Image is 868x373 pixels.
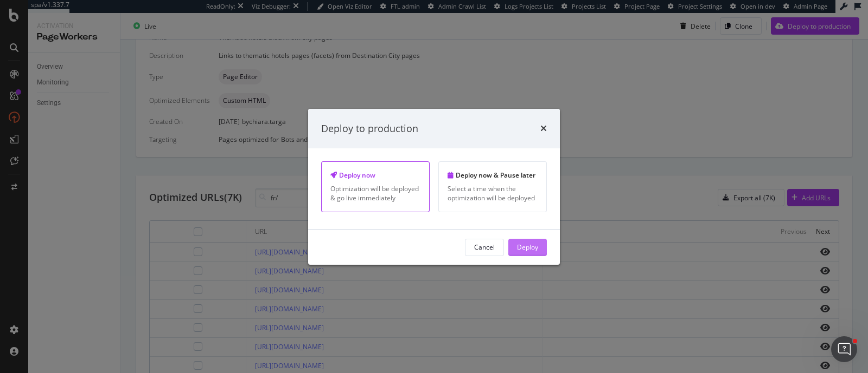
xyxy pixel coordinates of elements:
div: Cancel [474,243,495,252]
div: Deploy to production [321,121,418,135]
div: times [540,121,547,135]
div: modal [308,108,560,264]
button: Deploy [508,239,547,256]
div: Deploy now [330,171,420,180]
iframe: Intercom live chat [831,336,857,362]
button: Cancel [465,239,504,256]
div: Deploy [517,243,538,252]
div: Deploy now & Pause later [448,171,538,180]
div: Select a time when the optimization will be deployed [448,184,538,202]
div: Optimization will be deployed & go live immediately [330,184,420,202]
